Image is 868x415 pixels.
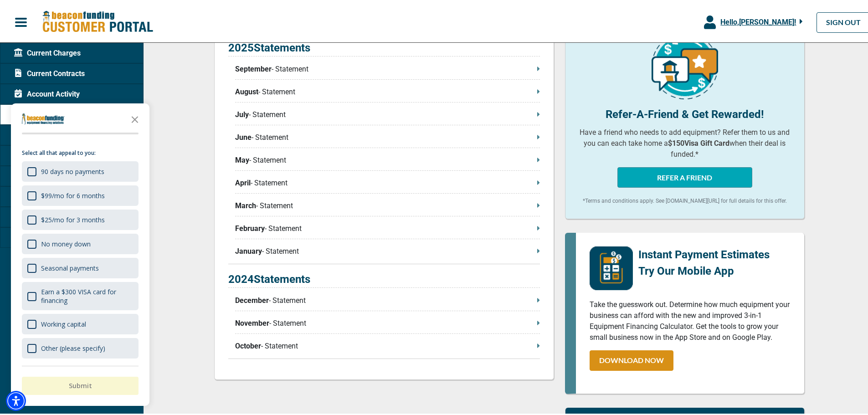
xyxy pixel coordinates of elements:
[22,280,139,308] div: Earn a $300 VISA card for financing
[720,16,796,25] span: Hello, [PERSON_NAME] !
[579,104,791,121] p: Refer-A-Friend & Get Rewarded!
[41,190,105,198] div: $99/mo for 6 months
[235,339,540,350] p: - Statement
[235,199,540,210] p: - Statement
[235,293,269,304] span: December
[235,244,540,255] p: - Statement
[235,130,540,141] p: - Statement
[14,67,85,77] span: Current Contracts
[6,389,26,409] div: Accessibility Menu
[579,195,791,203] p: *Terms and conditions apply. See [DOMAIN_NAME][URL] for full details for this offer.
[14,46,81,57] span: Current Charges
[652,31,718,97] img: refer-a-friend-icon.png
[235,153,540,164] p: - Statement
[22,312,139,333] div: Working capital
[235,176,540,187] p: - Statement
[235,108,249,118] span: July
[235,316,540,327] p: - Statement
[235,62,540,73] p: - Statement
[235,316,269,327] span: November
[42,9,153,32] img: Beacon Funding Customer Portal Logo
[235,130,252,141] span: June
[22,112,65,123] img: Company logo
[22,375,139,393] button: Submit
[235,293,540,304] p: - Statement
[126,108,144,126] button: Close the survey
[590,297,791,341] p: Take the guesswork out. Determine how much equipment your business can afford with the new and im...
[41,262,99,271] div: Seasonal payments
[41,165,104,174] div: 90 days no payments
[14,87,80,98] span: Account Activity
[22,147,139,156] p: Select all that appeal to you:
[235,62,272,73] span: September
[41,238,91,246] div: No money down
[235,221,265,232] span: February
[41,342,105,351] div: Other (please specify)
[590,245,633,288] img: mobile-app-logo.png
[579,125,791,158] p: Have a friend who needs to add equipment? Refer them to us and you can each take home a when thei...
[235,244,262,255] span: January
[41,214,105,222] div: $25/mo for 3 months
[235,85,258,96] span: August
[235,199,256,210] span: March
[235,108,540,118] p: - Statement
[228,269,540,286] p: 2024 Statements
[41,318,86,327] div: Working capital
[638,245,770,261] p: Instant Payment Estimates
[41,286,133,303] div: Earn a $300 VISA card for financing
[235,176,251,187] span: April
[22,232,139,252] div: No money down
[235,339,261,350] span: October
[617,165,752,186] button: REFER A FRIEND
[638,261,770,277] p: Try Our Mobile App
[11,102,149,404] div: Survey
[22,208,139,228] div: $25/mo for 3 months
[235,221,540,232] p: - Statement
[22,159,139,180] div: 90 days no payments
[235,85,540,96] p: - Statement
[22,336,139,357] div: Other (please specify)
[668,137,729,146] b: $150 Visa Gift Card
[22,256,139,277] div: Seasonal payments
[228,38,540,55] p: 2025 Statements
[235,153,249,164] span: May
[590,348,673,369] a: DOWNLOAD NOW
[22,184,139,204] div: $99/mo for 6 months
